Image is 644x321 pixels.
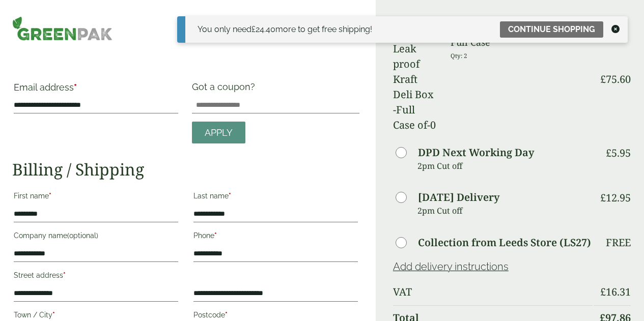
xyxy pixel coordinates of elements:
bdi: 5.95 [606,146,631,160]
abbr: required [49,192,51,200]
label: DPD Next Working Day [418,148,534,158]
a: Add delivery instructions [393,260,509,273]
span: £ [606,146,611,160]
abbr: required [63,271,66,279]
span: £ [600,191,606,205]
img: GreenPak Supplies [12,16,113,41]
th: VAT [393,280,593,304]
p: 2pm Cut off [417,158,593,173]
span: Apply [205,127,233,138]
label: Got a coupon? [192,81,259,97]
label: [DATE] Delivery [418,192,499,202]
label: Street address [14,268,178,285]
span: £ [600,285,606,299]
label: Company name [14,228,178,246]
label: First name [14,189,178,206]
label: Email address [14,83,178,97]
bdi: 12.95 [600,191,631,205]
abbr: required [74,82,77,93]
abbr: required [52,311,55,319]
a: Continue shopping [500,21,603,38]
small: Qty: 2 [451,52,467,60]
a: Apply [192,122,245,143]
span: (optional) [67,231,98,240]
bdi: 75.60 [600,72,631,86]
label: Phone [193,228,358,246]
label: Last name [193,189,358,206]
span: 24.40 [251,24,275,34]
p: 2pm Cut off [417,203,593,218]
abbr: required [225,311,228,319]
abbr: required [229,192,231,200]
img: No.1 Leak proof Kraft Deli Box -Full Case of-0 [393,26,438,133]
abbr: required [214,231,217,240]
div: You only need more to get free shipping! [198,23,372,36]
label: Collection from Leeds Store (LS27) [418,238,591,248]
span: £ [251,24,256,34]
h2: Billing / Shipping [12,160,359,179]
span: £ [600,72,606,86]
p: Free [606,237,631,249]
bdi: 16.31 [600,285,631,299]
